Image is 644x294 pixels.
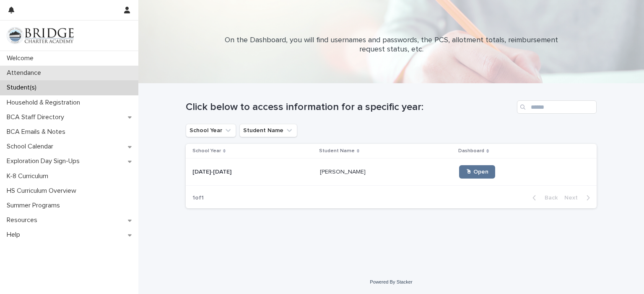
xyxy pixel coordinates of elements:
input: Search [517,100,597,114]
p: BCA Emails & Notes [3,128,72,136]
p: School Calendar [3,143,60,151]
p: Dashboard [458,146,484,156]
p: School Year [192,146,221,156]
button: Student Name [239,124,297,137]
p: 1 of 1 [186,188,210,208]
p: Resources [3,216,44,224]
a: Powered By Stacker [370,279,412,284]
p: HS Curriculum Overview [3,187,83,195]
a: 🖱 Open [459,165,495,179]
span: Next [564,195,583,201]
p: Exploration Day Sign-Ups [3,157,86,165]
span: Back [540,195,558,201]
p: Welcome [3,54,40,62]
span: 🖱 Open [466,169,488,175]
button: Next [561,194,597,202]
p: Student(s) [3,84,43,92]
p: Household & Registration [3,99,87,107]
p: K-8 Curriculum [3,172,55,180]
p: [PERSON_NAME] [320,167,367,176]
tr: [DATE]-[DATE][DATE]-[DATE] [PERSON_NAME][PERSON_NAME] 🖱 Open [186,159,597,186]
button: Back [526,194,561,202]
p: Summer Programs [3,202,67,210]
p: Attendance [3,69,48,77]
p: On the Dashboard, you will find usernames and passwords, the PCS, allotment totals, reimbursement... [223,36,559,54]
button: School Year [186,124,236,137]
p: Help [3,231,27,239]
p: BCA Staff Directory [3,113,71,121]
img: V1C1m3IdTEidaUdm9Hs0 [7,27,74,44]
h1: Click below to access information for a specific year: [186,101,514,113]
p: [DATE]-[DATE] [192,167,233,176]
p: Student Name [319,146,355,156]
